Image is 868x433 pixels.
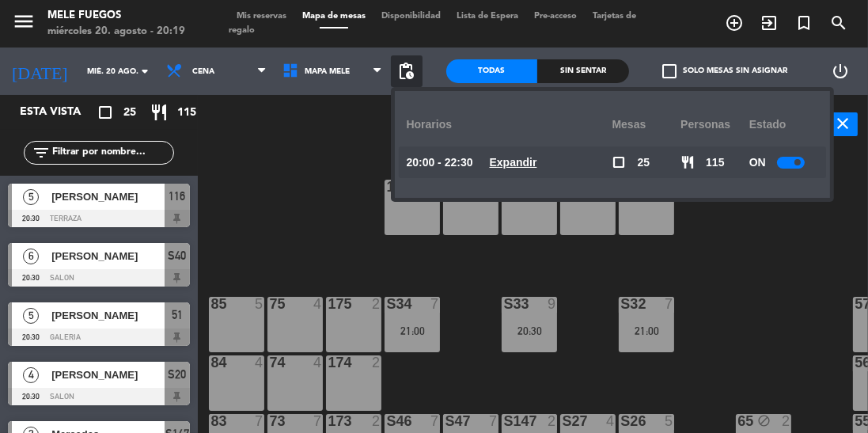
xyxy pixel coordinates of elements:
div: S26 [620,414,621,428]
span: 5 [23,189,39,205]
div: S47 [445,414,445,428]
div: S34 [386,297,387,311]
span: 5 [23,308,39,324]
div: 5 [665,414,674,428]
div: 7 [430,297,440,311]
span: 6 [23,249,39,264]
span: [PERSON_NAME] [51,367,165,383]
div: 7 [313,414,323,428]
i: crop_square [96,103,115,122]
div: 175 [328,297,328,311]
span: S20 [169,365,187,384]
i: turned_in_not [794,13,813,32]
div: 7 [665,297,674,311]
u: Expandir [490,156,537,169]
div: Horarios [407,103,612,146]
div: 55 [855,414,855,428]
button: close [828,112,858,136]
div: Estado [749,103,818,146]
div: 83 [210,414,211,428]
span: 116 [169,187,186,206]
div: 85 [210,297,211,311]
span: 115 [177,104,196,122]
div: 100 [386,180,387,194]
div: 57 [855,297,855,311]
div: 2 [372,297,381,311]
div: Esta vista [8,103,114,122]
div: 2 [372,355,381,370]
div: 4 [313,297,323,311]
span: 25 [638,154,650,172]
div: S27 [562,414,563,428]
div: Mesas [612,103,681,146]
span: Mis reservas [229,12,294,21]
div: 65 [737,414,738,428]
span: Pre-acceso [526,12,585,21]
div: 4 [255,355,264,370]
div: Mele Fuegos [47,8,185,24]
div: 84 [210,355,211,370]
span: ON [749,154,766,172]
div: personas [680,103,749,146]
div: S46 [386,414,387,428]
div: 21:00 [385,325,440,336]
span: 4 [23,367,39,383]
i: filter_list [32,143,51,162]
div: 2 [782,414,791,428]
span: 20:00 - 22:30 [407,154,473,172]
div: 7 [255,414,264,428]
div: 4 [606,414,616,428]
div: 174 [328,355,328,370]
span: pending_actions [397,62,416,81]
span: restaurant [680,155,695,169]
div: 75 [269,297,270,311]
div: 9 [548,297,557,311]
div: 56 [855,355,855,370]
div: miércoles 20. agosto - 20:19 [47,24,185,40]
div: 74 [269,355,270,370]
span: Disponibilidad [373,12,449,21]
div: 4 [313,355,323,370]
div: 173 [328,414,328,428]
i: arrow_drop_down [135,62,154,81]
div: 2 [548,414,557,428]
div: 7 [430,414,440,428]
label: Solo mesas sin asignar [662,64,787,78]
i: menu [12,9,36,33]
span: [PERSON_NAME] [51,248,165,264]
span: S40 [169,246,187,265]
span: Mapa de mesas [294,12,373,21]
span: MAPA MELE [305,67,350,76]
button: menu [12,9,36,39]
span: Cena [192,67,214,76]
div: 21:00 [619,325,674,336]
input: Filtrar por nombre... [51,144,173,161]
div: 20:30 [502,325,557,336]
i: close [834,114,853,133]
div: S33 [503,297,504,311]
i: restaurant [150,103,169,122]
i: exit_to_app [760,13,779,32]
i: power_settings_new [831,62,850,81]
span: [PERSON_NAME] [51,307,165,324]
span: [PERSON_NAME] [51,188,165,205]
span: 51 [172,306,183,325]
div: 7 [489,414,498,428]
span: check_box_outline_blank [612,155,627,169]
span: check_box_outline_blank [662,64,677,78]
div: Sin sentar [537,59,629,83]
i: block [757,414,771,427]
div: S32 [620,297,621,311]
span: 115 [706,154,724,172]
span: 25 [123,104,136,122]
span: Lista de Espera [449,12,526,21]
div: 2 [372,414,381,428]
i: add_circle_outline [725,13,744,32]
div: 73 [269,414,270,428]
div: Todas [446,59,538,83]
i: search [829,13,848,32]
div: S147 [503,414,504,428]
div: 5 [255,297,264,311]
